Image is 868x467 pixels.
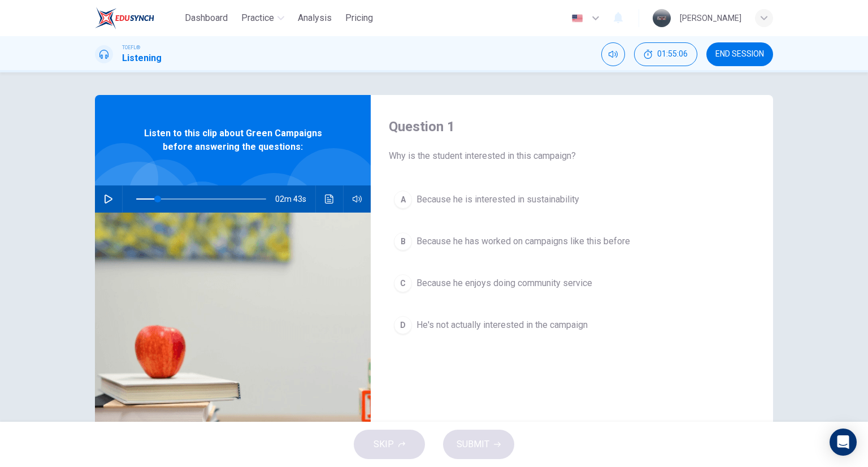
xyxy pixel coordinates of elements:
[394,316,412,334] div: D
[180,8,232,28] button: Dashboard
[634,42,697,66] button: 01:55:06
[394,191,412,209] div: A
[237,8,289,28] button: Practice
[601,42,625,66] div: Mute
[389,149,755,163] span: Why is the student interested in this campaign?
[341,8,377,28] button: Pricing
[293,8,336,28] button: Analysis
[657,50,688,59] span: 01:55:06
[95,7,154,29] img: EduSynch logo
[122,44,140,51] span: TOEFL®
[394,274,412,292] div: C
[185,11,228,25] span: Dashboard
[634,42,697,66] div: Hide
[416,235,630,248] span: Because he has worked on campaigns like this before
[715,50,764,59] span: END SESSION
[275,185,315,213] span: 02m 43s
[416,276,592,290] span: Because he enjoys doing community service
[389,185,755,214] button: ABecause he is interested in sustainability
[394,232,412,250] div: B
[95,7,180,29] a: EduSynch logo
[298,11,332,25] span: Analysis
[320,185,338,213] button: Click to see the audio transcription
[830,429,857,456] div: Open Intercom Messenger
[706,42,773,66] button: END SESSION
[389,118,755,136] h4: Question 1
[345,11,373,25] span: Pricing
[416,193,579,206] span: Because he is interested in sustainability
[389,269,755,297] button: CBecause he enjoys doing community service
[132,127,334,154] span: Listen to this clip about Green Campaigns before answering the questions:
[122,51,162,65] h1: Listening
[653,9,671,27] img: Profile picture
[416,318,588,332] span: He's not actually interested in the campaign
[389,311,755,339] button: DHe's not actually interested in the campaign
[241,11,274,25] span: Practice
[570,14,584,23] img: en
[680,11,741,25] div: [PERSON_NAME]
[389,227,755,256] button: BBecause he has worked on campaigns like this before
